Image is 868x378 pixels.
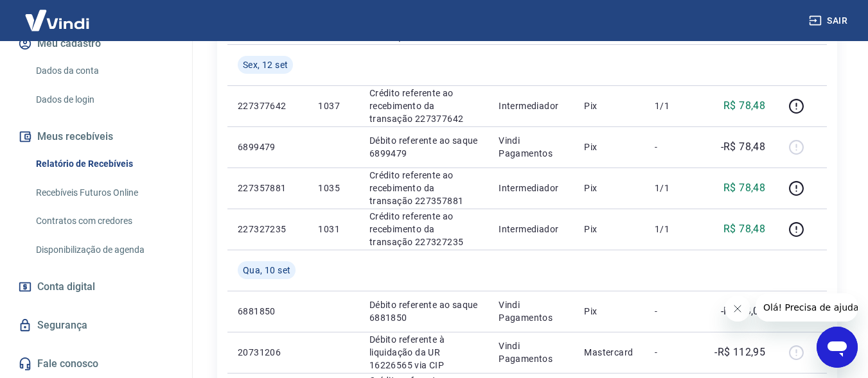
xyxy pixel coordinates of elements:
button: Meus recebíveis [15,123,177,151]
p: 227327235 [238,223,297,236]
p: Crédito referente ao recebimento da transação 227357881 [369,169,478,207]
a: Recebíveis Futuros Online [31,180,177,206]
p: Débito referente ao saque 6899479 [369,134,478,160]
p: 1/1 [655,223,693,236]
p: Crédito referente ao recebimento da transação 227327235 [369,210,478,248]
p: Pix [584,99,634,112]
span: Olá! Precisa de ajuda? [8,9,108,19]
p: Pix [584,141,634,153]
a: Contratos com credores [31,208,177,234]
p: Débito referente à liquidação da UR 16226565 via CIP [369,333,478,372]
a: Segurança [15,311,177,339]
p: R$ 78,48 [723,98,765,114]
p: R$ 78,48 [723,221,765,237]
p: 227357881 [238,182,297,194]
a: Fale conosco [15,350,177,378]
p: Intermediador [499,99,563,112]
button: Sair [806,9,853,33]
p: -R$ 78,48 [721,139,766,155]
img: Vindi [15,1,99,40]
p: 1/1 [655,182,693,194]
p: - [655,141,693,153]
iframe: Fechar mensagem [725,296,750,322]
span: Conta digital [37,278,95,296]
p: Vindi Pagamentos [499,134,563,160]
p: Vindi Pagamentos [499,298,563,324]
p: Intermediador [499,182,563,194]
a: Dados de login [31,87,177,113]
p: 1/1 [655,99,693,112]
a: Dados da conta [31,58,177,84]
p: Pix [584,305,634,318]
p: - [655,305,693,318]
p: Crédito referente ao recebimento da transação 227377642 [369,87,478,125]
p: Pix [584,223,634,236]
p: 1037 [318,99,348,112]
p: -R$ 93,05 [721,304,766,319]
span: Sex, 12 set [243,58,288,71]
p: - [655,346,693,359]
button: Meu cadastro [15,30,177,58]
a: Conta digital [15,273,177,301]
p: Débito referente ao saque 6881850 [369,298,478,324]
p: 227377642 [238,99,297,112]
p: Pix [584,182,634,194]
a: Relatório de Recebíveis [31,151,177,177]
p: Vindi Pagamentos [499,339,563,365]
p: 6881850 [238,305,297,318]
p: 20731206 [238,346,297,359]
p: Mastercard [584,346,634,359]
iframe: Mensagem da empresa [756,293,858,322]
p: R$ 78,48 [723,180,765,196]
span: Qua, 10 set [243,264,290,277]
p: Intermediador [499,223,563,236]
p: -R$ 112,95 [714,345,765,360]
p: 1035 [318,182,348,194]
iframe: Botão para abrir a janela de mensagens [817,327,858,368]
p: 6899479 [238,141,297,153]
p: 1031 [318,223,348,236]
a: Disponibilização de agenda [31,237,177,263]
